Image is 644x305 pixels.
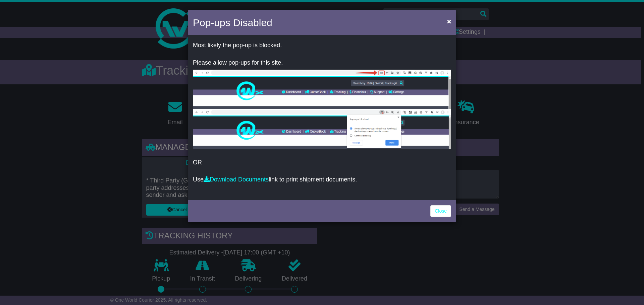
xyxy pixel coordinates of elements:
img: allow-popup-1.png [193,70,451,109]
p: Please allow pop-ups for this site. [193,59,451,67]
a: Close [430,205,451,217]
p: Use link to print shipment documents. [193,176,451,183]
a: Download Documents [204,176,269,183]
span: × [447,17,451,25]
div: OR [188,37,456,199]
h4: Pop-ups Disabled [193,15,272,30]
p: Most likely the pop-up is blocked. [193,42,451,49]
img: allow-popup-2.png [193,109,451,149]
button: Close [444,14,454,28]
